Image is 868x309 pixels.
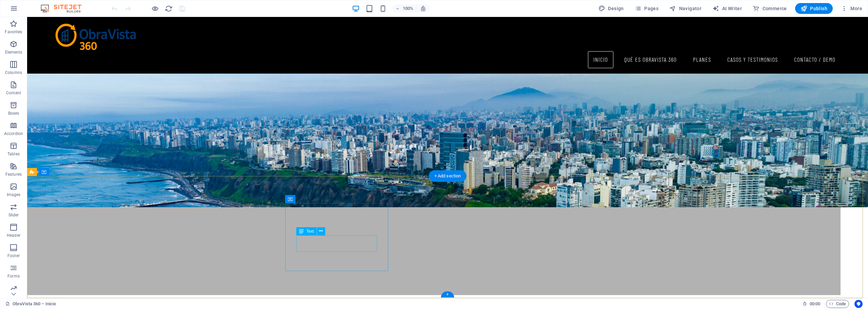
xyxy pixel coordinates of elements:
span: Text [307,229,314,233]
p: Footer [7,253,20,258]
div: + Add section [429,170,467,182]
p: Header [7,233,20,238]
span: 00 00 [810,300,820,308]
span: : [814,301,815,306]
p: Boxes [8,111,19,116]
h6: Session time [803,300,821,308]
button: Design [596,3,627,14]
p: Forms [7,273,20,279]
p: Tables [7,151,20,157]
p: Columns [5,70,22,75]
button: Navigator [667,3,704,14]
button: Click here to leave preview mode and continue editing [151,4,159,13]
img: Editor Logo [39,4,90,13]
p: Elements [5,50,22,55]
button: Pages [632,3,661,14]
button: 100% [392,4,416,13]
button: reload [164,4,173,13]
p: Favorites [5,29,22,35]
span: Publish [801,5,827,12]
div: Design (Ctrl+Alt+Y) [596,3,627,14]
p: Slider [8,212,19,218]
button: Commerce [750,3,790,14]
p: Content [6,90,21,96]
h6: 100% [402,4,413,13]
span: Pages [635,5,658,12]
span: More [841,5,862,12]
span: AI Writer [712,5,742,12]
p: Images [7,192,21,197]
button: Usercentrics [854,300,863,308]
div: + [441,291,454,297]
button: Code [826,300,849,308]
button: Publish [795,3,833,14]
p: Features [5,172,22,177]
span: Navigator [669,5,702,12]
span: Commerce [753,5,787,12]
a: Click to cancel selection. Double-click to open Pages [5,300,56,308]
p: Accordion [4,131,23,136]
span: Design [598,5,624,12]
button: More [838,3,865,14]
button: AI Writer [710,3,745,14]
i: Reload page [165,5,173,13]
i: On resize automatically adjust zoom level to fit chosen device. [420,5,426,12]
span: Code [829,300,846,308]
